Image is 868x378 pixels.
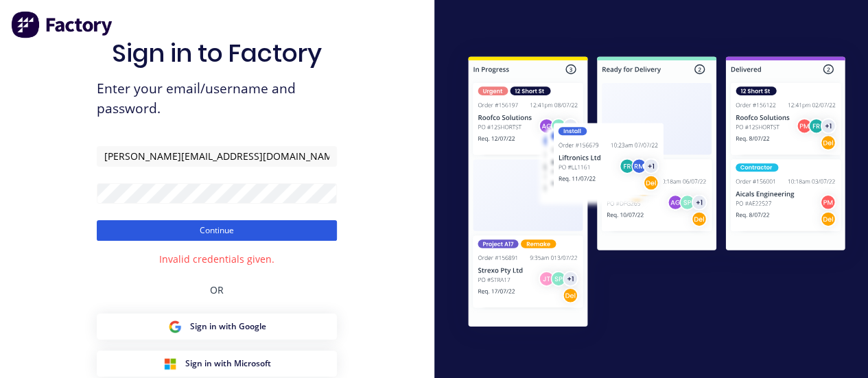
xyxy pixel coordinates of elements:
img: Microsoft Sign in [163,357,177,370]
button: Microsoft Sign inSign in with Microsoft [97,351,337,377]
input: Email/Username [97,146,337,167]
button: Google Sign inSign in with Google [97,314,337,340]
div: Invalid credentials given. [159,252,274,266]
span: Sign in with Microsoft [185,357,271,370]
img: Factory [11,11,114,38]
img: Google Sign in [168,320,182,333]
div: OR [210,266,224,314]
button: Continue [97,220,337,241]
h1: Sign in to Factory [112,38,322,68]
span: Sign in with Google [190,320,266,333]
span: Enter your email/username and password. [97,79,337,119]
